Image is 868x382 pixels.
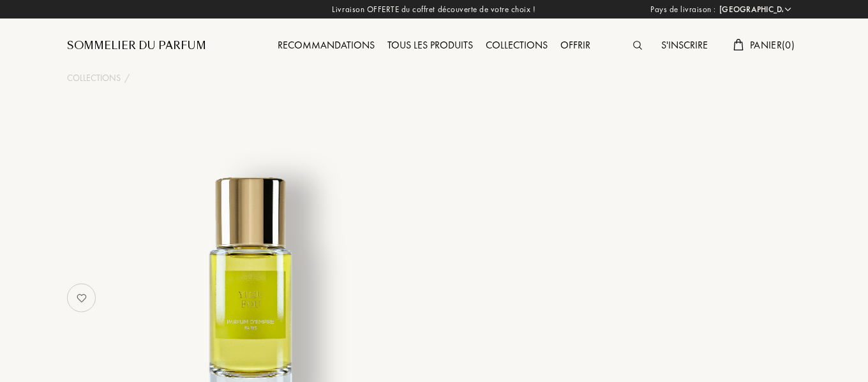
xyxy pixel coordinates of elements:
[655,38,714,52] a: S'inscrire
[124,71,130,85] div: /
[271,38,381,52] a: Recommandations
[271,38,381,54] div: Recommandations
[650,3,716,16] span: Pays de livraison :
[655,38,714,54] div: S'inscrire
[69,285,94,311] img: no_like_p.png
[67,38,206,54] a: Sommelier du Parfum
[67,71,121,85] a: Collections
[479,38,554,52] a: Collections
[554,38,597,52] a: Offrir
[733,39,744,50] img: cart.svg
[633,41,642,50] img: search_icn.svg
[381,38,479,52] a: Tous les produits
[479,38,554,54] div: Collections
[381,38,479,54] div: Tous les produits
[554,38,597,54] div: Offrir
[750,38,795,52] span: Panier ( 0 )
